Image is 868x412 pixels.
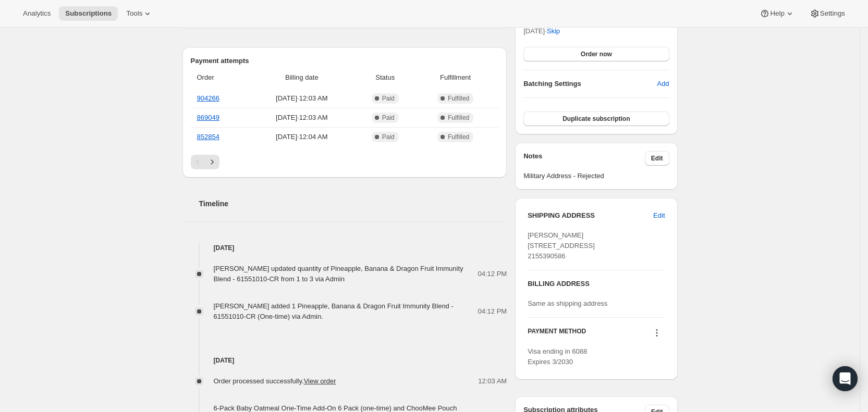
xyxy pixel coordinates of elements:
[252,132,351,142] span: [DATE] · 12:04 AM
[382,133,395,141] span: Paid
[197,114,219,121] a: 869049
[419,72,492,83] span: Fulfillment
[833,366,858,391] div: Open Intercom Messenger
[528,347,587,366] span: Visa ending in 6088 Expires 3/2030
[59,6,118,21] button: Subscriptions
[205,155,219,169] button: Next
[448,94,469,103] span: Fulfilled
[448,114,469,122] span: Fulfilled
[528,231,595,260] span: [PERSON_NAME] [STREET_ADDRESS] 2155390586
[191,155,499,169] nav: Pagination
[182,243,507,253] h4: [DATE]
[645,151,669,166] button: Edit
[382,94,395,103] span: Paid
[528,279,665,289] h3: BILLING ADDRESS
[523,111,669,126] button: Duplicate subscription
[478,306,507,317] span: 04:12 PM
[199,198,507,209] h2: Timeline
[528,327,586,341] h3: PAYMENT METHOD
[358,72,412,83] span: Status
[563,115,630,123] span: Duplicate subscription
[65,9,112,18] span: Subscriptions
[820,9,845,18] span: Settings
[126,9,142,18] span: Tools
[523,171,669,181] span: Military Address - Rejected
[191,66,249,89] th: Order
[528,210,653,221] h3: SHIPPING ADDRESS
[803,6,851,21] button: Settings
[120,6,159,21] button: Tools
[657,79,669,89] span: Add
[653,210,665,221] span: Edit
[523,79,657,89] h6: Batching Settings
[523,27,560,35] span: [DATE] ·
[541,23,566,40] button: Skip
[523,151,645,166] h3: Notes
[478,376,507,386] span: 12:03 AM
[252,113,351,123] span: [DATE] · 12:03 AM
[197,94,219,102] a: 904266
[382,114,395,122] span: Paid
[23,9,51,18] span: Analytics
[17,6,57,21] button: Analytics
[478,269,507,279] span: 04:12 PM
[523,47,669,61] button: Order now
[182,355,507,366] h4: [DATE]
[214,302,454,320] span: [PERSON_NAME] added 1 Pineapple, Banana & Dragon Fruit Immunity Blend - 61551010-CR (One-time) vi...
[448,133,469,141] span: Fulfilled
[214,377,336,385] span: Order processed successfully.
[197,133,219,141] a: 852854
[304,377,336,385] a: View order
[214,265,463,283] span: [PERSON_NAME] updated quantity of Pineapple, Banana & Dragon Fruit Immunity Blend - 61551010-CR f...
[191,56,499,66] h2: Payment attempts
[651,154,663,163] span: Edit
[651,76,675,92] button: Add
[252,93,351,104] span: [DATE] · 12:03 AM
[647,207,671,224] button: Edit
[547,26,560,36] span: Skip
[753,6,801,21] button: Help
[581,50,612,58] span: Order now
[252,72,351,83] span: Billing date
[528,299,607,307] span: Same as shipping address
[770,9,784,18] span: Help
